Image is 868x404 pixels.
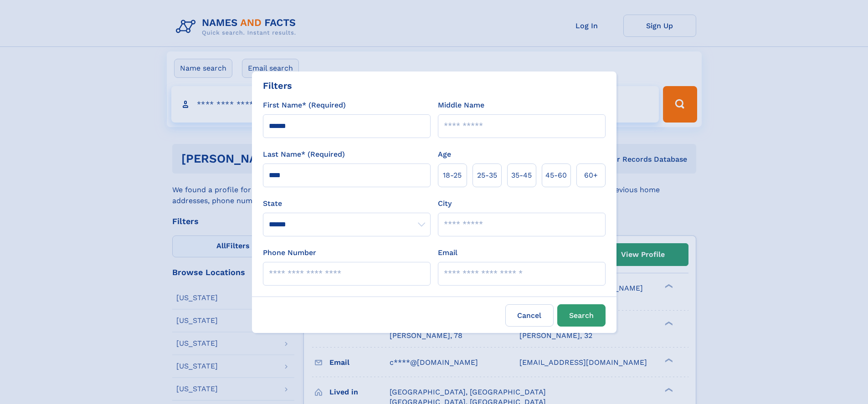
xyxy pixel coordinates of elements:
[263,79,292,92] div: Filters
[438,247,457,258] label: Email
[438,198,452,209] label: City
[505,304,554,327] label: Cancel
[477,170,497,181] span: 25‑35
[263,198,431,209] label: State
[545,170,567,181] span: 45‑60
[263,247,316,258] label: Phone Number
[263,149,345,160] label: Last Name* (Required)
[263,100,346,111] label: First Name* (Required)
[511,170,532,181] span: 35‑45
[443,170,462,181] span: 18‑25
[584,170,598,181] span: 60+
[438,100,484,111] label: Middle Name
[438,149,451,160] label: Age
[557,304,606,327] button: Search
